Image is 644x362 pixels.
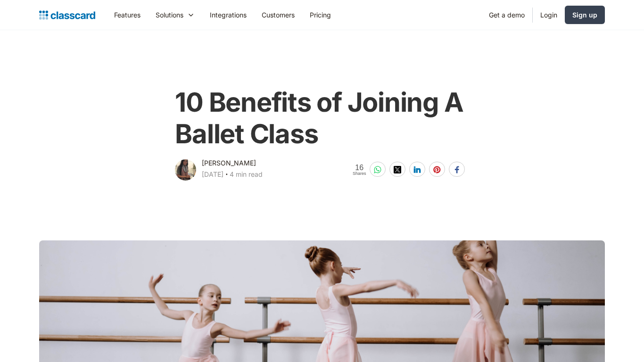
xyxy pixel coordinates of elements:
span: 16 [353,164,366,172]
div: [PERSON_NAME] [202,157,256,169]
div: ‧ [223,169,230,182]
a: Features [107,4,148,25]
h1: 10 Benefits of Joining A Ballet Class [175,87,469,150]
img: twitter-white sharing button [394,166,401,173]
div: 4 min read [230,169,263,180]
div: Sign up [572,10,597,20]
a: Sign up [565,6,605,24]
a: Login [533,4,565,25]
a: Get a demo [481,4,532,25]
span: Shares [353,172,366,176]
a: Logo [39,8,95,22]
img: linkedin-white sharing button [413,166,421,173]
img: whatsapp-white sharing button [374,166,381,173]
div: Solutions [156,10,183,20]
a: Customers [254,4,302,25]
div: [DATE] [202,169,223,180]
img: facebook-white sharing button [453,166,461,173]
div: Solutions [148,4,202,25]
a: Integrations [202,4,254,25]
a: Pricing [302,4,339,25]
img: pinterest-white sharing button [433,166,441,173]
